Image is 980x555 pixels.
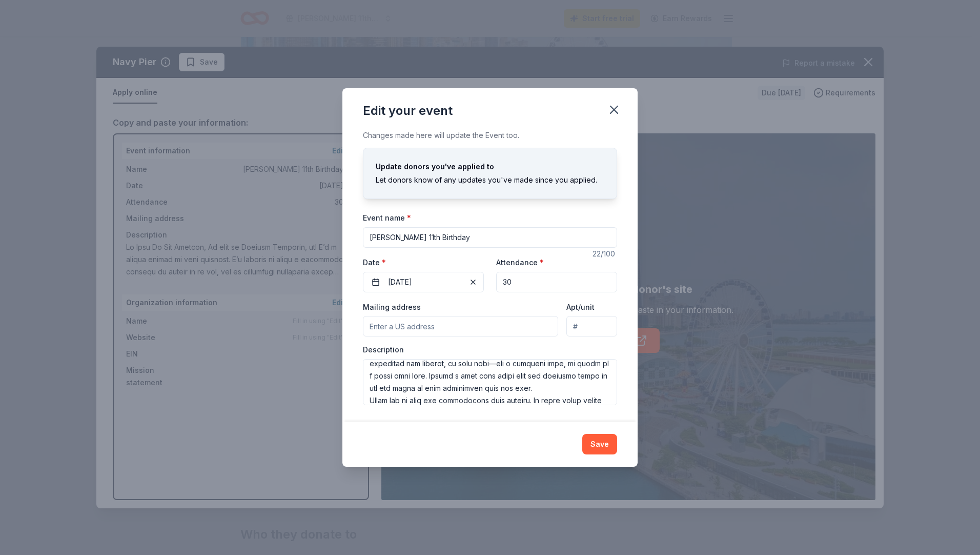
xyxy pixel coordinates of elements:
[363,103,453,119] div: Edit your event
[363,129,617,142] div: Changes made here will update the Event too.
[496,257,544,268] label: Attendance
[363,227,617,248] input: Spring Fundraiser
[566,316,617,336] input: #
[363,257,484,268] label: Date
[363,345,404,355] label: Description
[363,359,617,405] textarea: Lo Ipsu Do Sit Ametcon, Ad elit se Doeiusm Temporin, utl E’d m aliqua enimad mi veni quisnost. E’...
[363,316,558,336] input: Enter a US address
[376,174,604,186] div: Let donors know of any updates you've made since you applied.
[363,272,484,292] button: [DATE]
[593,248,617,260] div: 22 /100
[582,434,617,454] button: Save
[566,302,595,312] label: Apt/unit
[363,213,411,223] label: Event name
[496,272,617,292] input: 20
[376,161,604,173] div: Update donors you've applied to
[363,302,421,312] label: Mailing address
